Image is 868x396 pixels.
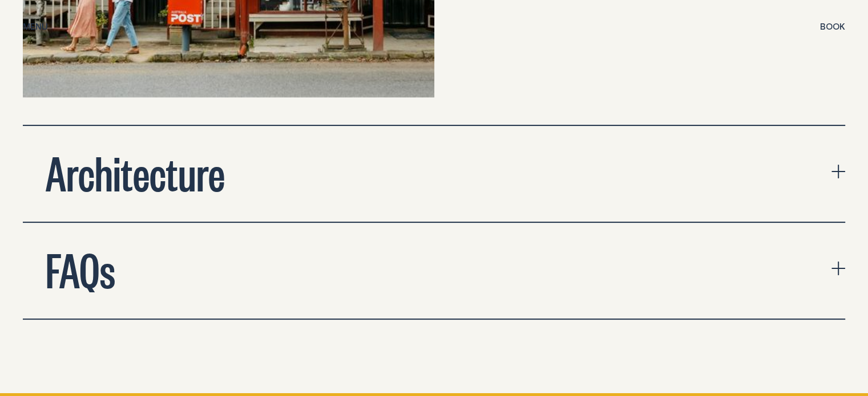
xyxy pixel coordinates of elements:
h2: Architecture [46,149,225,194]
button: show booking tray [820,21,845,34]
button: show menu [23,21,48,34]
span: Menu [23,22,48,31]
h2: FAQs [46,246,115,291]
button: expand accordion [23,126,845,222]
span: Book [820,22,845,31]
button: expand accordion [23,223,845,319]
